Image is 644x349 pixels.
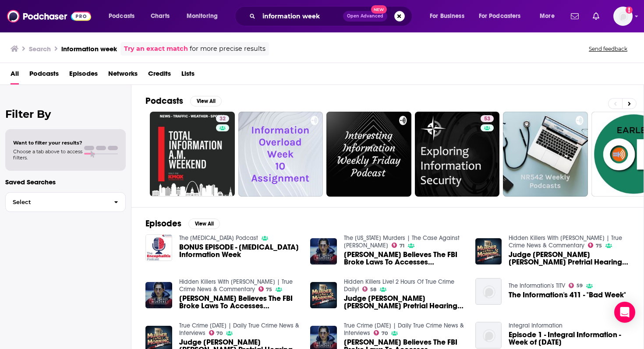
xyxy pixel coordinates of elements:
[11,67,19,85] a: All
[415,112,500,197] a: 53
[145,9,175,23] a: Charts
[179,278,293,293] a: Hidden Killers With Tony Brueski | True Crime News & Commentary
[216,331,223,335] span: 70
[588,243,602,248] a: 75
[151,10,170,22] span: Charts
[145,95,222,106] a: PodcastsView All
[362,286,376,292] a: 58
[430,10,464,22] span: For Business
[613,7,633,26] img: User Profile
[344,234,460,249] a: The Idaho Murders | The Case Against Bryan Kohberger
[109,10,134,22] span: Podcasts
[509,322,563,329] a: Integral Information
[179,243,300,258] a: BONUS EPISODE - Encephalitis Information Week
[479,10,521,22] span: For Podcasters
[145,218,181,229] h2: Episodes
[569,283,583,288] a: 59
[13,140,82,146] span: Want to filter your results?
[509,331,630,346] span: Episode 1 - Integral Information - Week of [DATE]
[567,9,582,24] a: Show notifications dropdown
[7,8,91,25] img: Podchaser - Follow, Share and Rate Podcasts
[124,44,188,54] a: Try an exact match
[509,291,626,299] a: The Information's 411 - "Bad Week"
[259,9,343,23] input: Search podcasts, credits, & more...
[586,45,630,53] button: Send feedback
[344,295,465,310] span: Judge [PERSON_NAME] [PERSON_NAME] Pretrial Hearing After ‘Grave Concern’ Over New Information-WEE...
[626,7,633,14] svg: Add a profile image
[475,322,502,349] img: Episode 1 - Integral Information - Week of 11/5/15
[179,322,299,337] a: True Crime Today | Daily True Crime News & Interviews
[61,45,117,53] h3: information week
[473,9,534,23] button: open menu
[374,330,388,335] a: 70
[475,278,502,305] img: The Information's 411 - "Bad Week"
[190,44,265,54] span: for more precise results
[108,67,138,85] a: Networks
[29,67,59,85] a: Podcasts
[103,9,146,23] button: open menu
[370,288,376,292] span: 58
[596,244,602,248] span: 75
[509,331,630,346] a: Episode 1 - Integral Information - Week of 11/5/15
[6,199,107,205] span: Select
[577,284,583,288] span: 59
[243,6,421,26] div: Search podcasts, credits, & more...
[589,9,603,24] a: Show notifications dropdown
[29,45,51,53] h3: Search
[258,286,272,292] a: 75
[145,282,172,309] a: Howard Blum Believes The FBI Broke Laws To Accesses Kohberger's Genetic Information-WEEK IN REVIEW
[148,67,171,85] a: Credits
[179,295,300,310] span: [PERSON_NAME] Believes The FBI Broke Laws To Accesses [PERSON_NAME] Genetic Information-WEEK IN R...
[400,244,404,248] span: 71
[145,95,183,106] h2: Podcasts
[187,10,218,22] span: Monitoring
[475,238,502,265] img: Judge Halts Karen Read Pretrial Hearing After ‘Grave Concern’ Over New Information-WEEK IN REVIEW
[484,115,490,123] span: 53
[190,96,222,106] button: View All
[344,251,465,266] span: [PERSON_NAME] Believes The FBI Broke Laws To Accesses [PERSON_NAME] Genetic Information-WEEK IN R...
[382,331,388,335] span: 70
[371,5,387,14] span: New
[344,295,465,310] a: Judge Halts Karen Read Pretrial Hearing After ‘Grave Concern’ Over New Information-WEEK IN REVIEW
[540,10,555,22] span: More
[344,251,465,266] a: Howard Blum Believes The FBI Broke Laws To Accesses Kohberger's Genetic Information-WEEK IN REVIEW
[5,108,126,120] h2: Filter By
[5,178,126,186] p: Saved Searches
[424,9,475,23] button: open menu
[219,115,226,123] span: 32
[145,234,172,261] img: BONUS EPISODE - Encephalitis Information Week
[343,11,387,21] button: Open AdvancedNew
[216,115,229,122] a: 32
[188,219,220,229] button: View All
[344,278,454,293] a: Hidden Killers Live! 2 Hours Of True Crime Daily!
[481,115,494,122] a: 53
[310,282,337,309] img: Judge Halts Karen Read Pretrial Hearing After ‘Grave Concern’ Over New Information-WEEK IN REVIEW
[69,67,98,85] a: Episodes
[150,112,235,197] a: 32
[509,251,630,266] span: Judge [PERSON_NAME] [PERSON_NAME] Pretrial Hearing After ‘Grave Concern’ Over New Information-WEE...
[509,234,622,249] a: Hidden Killers With Tony Brueski | True Crime News & Commentary
[179,295,300,310] a: Howard Blum Believes The FBI Broke Laws To Accesses Kohberger's Genetic Information-WEEK IN REVIEW
[614,302,635,323] div: Open Intercom Messenger
[13,148,82,161] span: Choose a tab above to access filters.
[145,218,220,229] a: EpisodesView All
[181,67,195,85] a: Lists
[209,330,223,335] a: 70
[347,14,383,18] span: Open Advanced
[5,192,126,212] button: Select
[310,238,337,265] img: Howard Blum Believes The FBI Broke Laws To Accesses Kohberger's Genetic Information-WEEK IN REVIEW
